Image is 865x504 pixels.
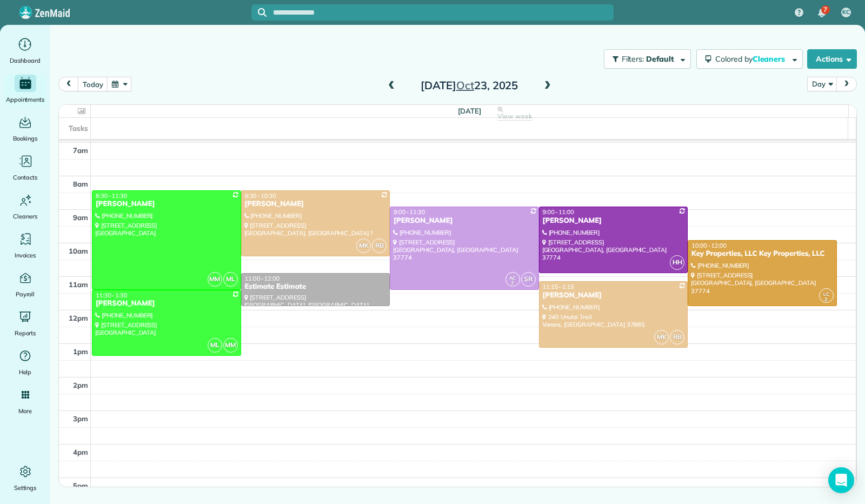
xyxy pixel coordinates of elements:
[4,269,46,300] a: Payroll
[372,238,387,253] span: RB
[4,230,46,261] a: Invoices
[6,94,45,105] span: Appointments
[245,192,276,200] span: 8:30 - 10:30
[19,367,32,377] span: Help
[13,133,38,144] span: Bookings
[4,191,46,222] a: Cleaners
[10,55,41,66] span: Dashboard
[542,216,685,226] div: [PERSON_NAME]
[691,242,727,249] span: 10:00 - 12:00
[69,124,88,132] span: Tasks
[15,328,36,339] span: Reports
[223,338,238,353] span: MM
[604,49,691,69] button: Filters: Default
[245,275,280,282] span: 11:00 - 12:00
[543,208,574,216] span: 9:00 - 11:00
[836,77,857,91] button: next
[223,272,238,287] span: ML
[244,200,387,209] div: [PERSON_NAME]
[16,289,35,300] span: Payroll
[543,283,574,290] span: 11:15 - 1:15
[69,314,88,322] span: 12pm
[670,255,684,270] span: HH
[73,481,88,490] span: 5pm
[95,200,238,209] div: [PERSON_NAME]
[73,448,88,456] span: 4pm
[393,216,536,226] div: [PERSON_NAME]
[13,172,37,183] span: Contacts
[96,291,127,299] span: 11:30 - 1:30
[15,250,36,261] span: Invoices
[807,49,857,69] button: Actions
[823,291,829,297] span: LC
[820,295,833,305] small: 2
[509,275,516,281] span: AC
[244,282,387,291] div: Estimate Estimate
[73,414,88,423] span: 3pm
[823,5,827,14] span: 7
[654,330,669,344] span: MK
[356,238,371,253] span: MK
[670,330,684,344] span: RB
[598,49,691,69] a: Filters: Default
[696,49,803,69] button: Colored byCleaners
[810,1,833,25] div: 7 unread notifications
[69,280,88,289] span: 11am
[456,78,474,92] span: Oct
[4,152,46,183] a: Contacts
[402,79,537,91] h2: [DATE] 23, 2025
[842,8,850,17] span: KC
[73,213,88,222] span: 9am
[251,8,267,17] button: Focus search
[4,36,46,66] a: Dashboard
[73,180,88,188] span: 8am
[458,107,481,115] span: [DATE]
[4,463,46,493] a: Settings
[78,77,108,91] button: today
[828,467,854,493] div: Open Intercom Messenger
[542,291,685,300] div: [PERSON_NAME]
[95,299,238,308] div: [PERSON_NAME]
[646,54,675,64] span: Default
[622,54,644,64] span: Filters:
[258,8,267,17] svg: Focus search
[4,347,46,377] a: Help
[394,208,425,216] span: 9:00 - 11:30
[96,192,127,200] span: 8:30 - 11:30
[807,77,837,91] button: Day
[73,347,88,356] span: 1pm
[497,112,532,121] span: View week
[73,381,88,389] span: 2pm
[4,308,46,339] a: Reports
[506,278,520,288] small: 2
[13,211,37,222] span: Cleaners
[208,272,222,287] span: MM
[4,114,46,144] a: Bookings
[69,247,88,255] span: 10am
[753,54,787,64] span: Cleaners
[4,75,46,105] a: Appointments
[18,406,32,416] span: More
[521,272,536,287] span: SR
[73,146,88,155] span: 7am
[58,77,79,91] button: prev
[715,54,789,64] span: Colored by
[208,338,222,353] span: ML
[14,482,37,493] span: Settings
[691,249,834,258] div: Key Properties, LLC Key Properties, LLC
